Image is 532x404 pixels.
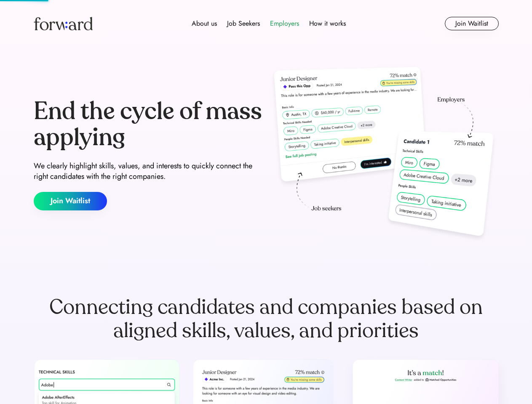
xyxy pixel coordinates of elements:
[227,19,260,29] div: Job Seekers
[270,19,299,29] div: Employers
[34,295,499,343] div: Connecting candidates and companies based on aligned skills, values, and priorities
[445,17,499,30] button: Join Waitlist
[270,64,499,245] img: hero-image.png
[34,98,263,150] div: End the cycle of mass applying
[309,19,346,29] div: How it works
[34,17,93,30] img: Forward logo
[34,192,107,210] button: Join Waitlist
[192,19,217,29] div: About us
[34,161,263,182] div: We clearly highlight skills, values, and interests to quickly connect the right candidates with t...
